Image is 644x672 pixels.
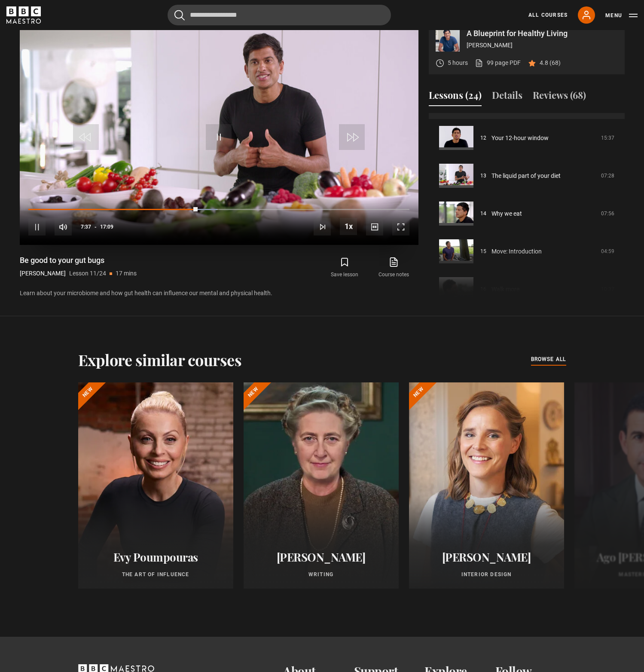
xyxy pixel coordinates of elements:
button: Submit the search query [174,10,185,21]
h1: Be good to your gut bugs [20,255,137,266]
button: Fullscreen [392,218,409,235]
button: Pause [28,218,46,235]
button: Captions [366,218,383,235]
button: Details [492,88,522,106]
a: All Courses [528,11,568,19]
h2: Explore similar courses [78,351,242,369]
div: Progress Bar [28,209,409,211]
h2: Evy Poumpouras [89,550,223,564]
button: Playback Rate [340,218,357,235]
p: 5 hours [448,58,468,67]
button: Next Lesson [314,218,331,235]
p: Writing [254,571,388,578]
p: The Art of Influence [89,571,223,578]
svg: BBC Maestro [6,6,41,24]
a: 99 page PDF [475,58,521,67]
a: Evy Poumpouras The Art of Influence New [78,382,233,589]
button: Mute [55,218,72,235]
a: [PERSON_NAME] Interior Design New [409,382,564,589]
p: 4.8 (68) [540,58,561,67]
p: [PERSON_NAME] [467,41,618,50]
h2: [PERSON_NAME] [419,550,554,564]
input: Search [168,5,391,25]
p: [PERSON_NAME] [20,269,66,278]
button: Save lesson [320,255,369,280]
h2: [PERSON_NAME] [254,550,388,564]
p: Interior Design [419,571,554,578]
a: Your 12-hour window [491,134,549,143]
a: browse all [531,355,566,364]
video-js: Video Player [20,21,418,245]
p: Lesson 11/24 [69,269,106,278]
a: [PERSON_NAME] Writing New [244,382,399,589]
p: 17 mins [116,269,137,278]
button: Toggle navigation [605,11,638,20]
span: 7:37 [81,219,91,235]
a: The liquid part of your diet [491,171,561,180]
span: - [95,224,97,230]
p: Learn about your microbiome and how gut health can influence our mental and physical health. [20,289,418,298]
span: browse all [531,355,566,363]
p: A Blueprint for Healthy Living [467,30,618,37]
a: Why we eat [491,209,522,218]
span: 17:09 [100,219,113,235]
a: Course notes [369,255,418,280]
button: Reviews (68) [533,88,586,106]
button: Lessons (24) [429,88,482,106]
